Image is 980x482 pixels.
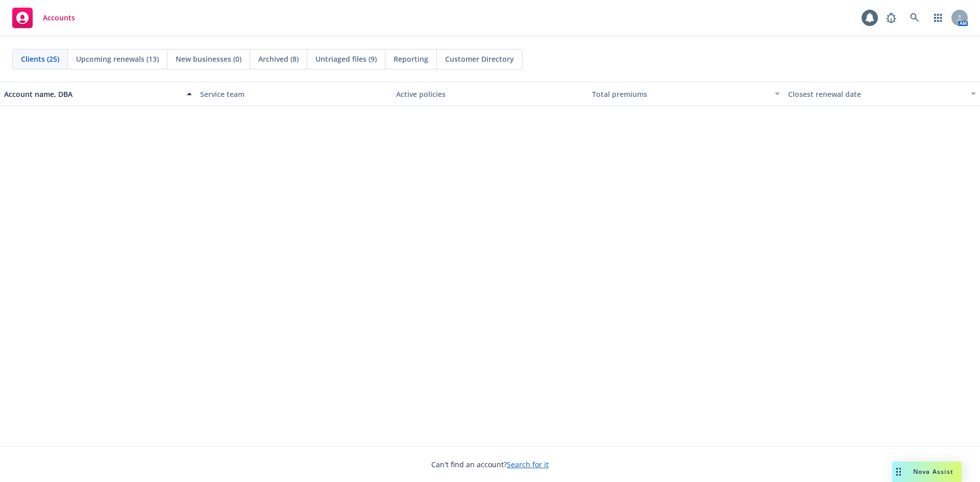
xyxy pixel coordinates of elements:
[507,460,549,469] a: Search for it
[892,462,962,482] button: Nova Assist
[76,54,159,64] span: Upcoming renewals (13)
[176,54,241,64] span: New businesses (0)
[431,459,549,470] span: Can't find an account?
[892,462,905,482] div: Drag to move
[43,14,75,22] span: Accounts
[196,82,392,106] button: Service team
[396,89,584,99] div: Active policies
[881,8,901,28] a: Report a Bug
[315,54,377,64] span: Untriaged files (9)
[588,82,784,106] button: Total premiums
[258,54,299,64] span: Archived (8)
[904,8,925,28] a: Search
[445,54,514,64] span: Customer Directory
[913,467,953,476] span: Nova Assist
[21,54,59,64] span: Clients (25)
[928,8,948,28] a: Switch app
[200,89,388,99] div: Service team
[788,89,965,99] div: Closest renewal date
[4,89,181,99] div: Account name, DBA
[784,82,980,106] button: Closest renewal date
[392,82,588,106] button: Active policies
[8,4,79,32] a: Accounts
[592,89,769,99] div: Total premiums
[394,54,428,64] span: Reporting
